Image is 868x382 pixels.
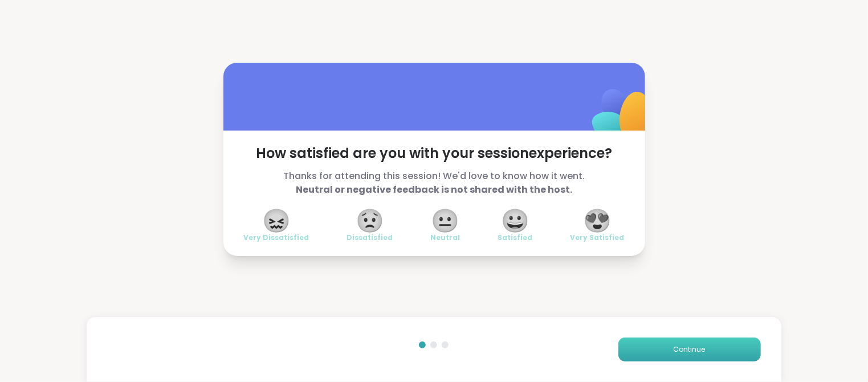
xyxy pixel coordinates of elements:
[570,233,625,242] span: Very Satisfied
[618,338,761,361] button: Continue
[347,233,393,242] span: Dissatisfied
[244,233,309,242] span: Very Dissatisfied
[262,210,291,231] span: 😖
[565,59,679,173] img: ShareWell Logomark
[296,183,572,196] b: Neutral or negative feedback is not shared with the host.
[356,210,384,231] span: 😟
[501,210,529,231] span: 😀
[674,344,706,355] span: Continue
[431,210,460,231] span: 😐
[244,144,625,162] span: How satisfied are you with your session experience?
[498,233,533,242] span: Satisfied
[583,210,612,231] span: 😍
[431,233,461,242] span: Neutral
[244,169,625,197] span: Thanks for attending this session! We'd love to know how it went.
